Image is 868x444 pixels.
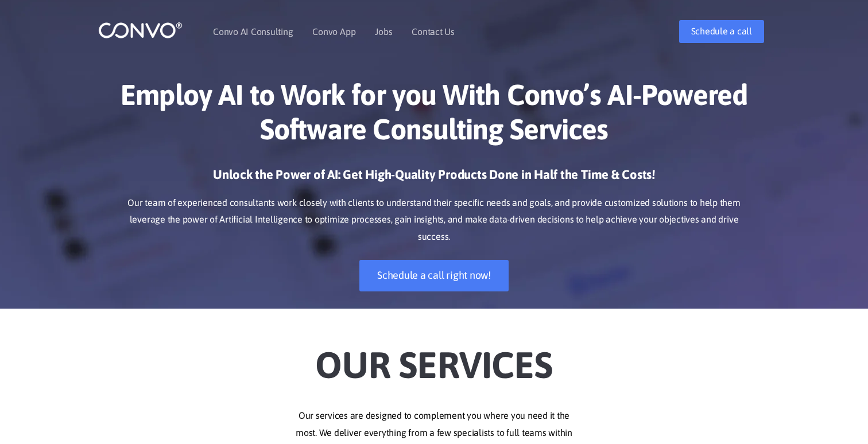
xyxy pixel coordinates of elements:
[312,27,355,36] a: Convo App
[115,194,753,246] p: Our team of experienced consultants work closely with clients to understand their specific needs ...
[115,166,753,192] h3: Unlock the Power of AI: Get High-Quality Products Done in Half the Time & Costs!
[359,260,509,291] a: Schedule a call right now!
[98,21,183,39] img: logo_1.png
[375,27,392,36] a: Jobs
[115,326,753,390] h2: Our Services
[213,27,293,36] a: Convo AI Consulting
[115,77,753,155] h1: Employ AI to Work for you With Convo’s AI-Powered Software Consulting Services
[412,27,455,36] a: Contact Us
[679,20,764,43] a: Schedule a call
